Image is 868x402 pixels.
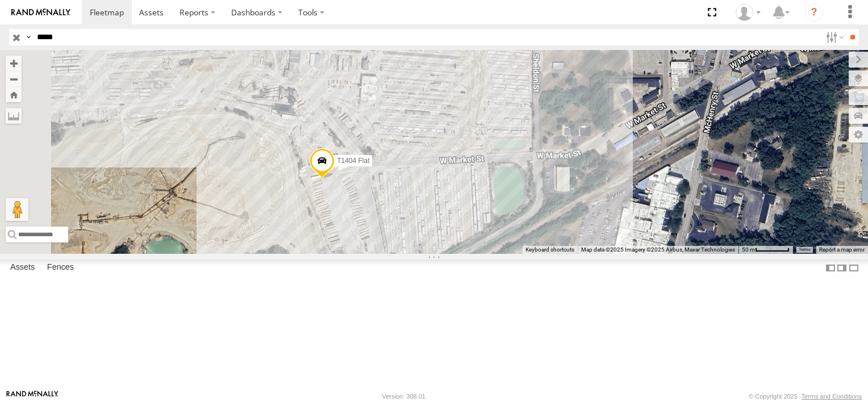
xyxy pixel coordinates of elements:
a: Terms and Conditions [802,393,862,400]
label: Assets [5,260,40,276]
div: Jared Benson [732,4,765,21]
div: © Copyright 2025 - [749,393,862,400]
button: Zoom out [6,71,22,87]
a: Visit our Website [6,391,59,402]
label: Search Query [24,29,33,45]
label: Dock Summary Table to the Left [825,259,836,276]
span: T1404 Flat [337,157,369,165]
label: Dock Summary Table to the Right [836,259,848,276]
button: Drag Pegman onto the map to open Street View [6,198,28,221]
i: ? [805,3,823,22]
button: Zoom Home [6,87,22,102]
label: Search Filter Options [821,29,846,45]
label: Map Settings [849,127,868,143]
button: Zoom in [6,56,22,71]
label: Fences [41,260,80,276]
button: Keyboard shortcuts [525,246,574,254]
span: Map data ©2025 Imagery ©2025 Airbus, Maxar Technologies [581,246,735,253]
button: Map Scale: 50 m per 57 pixels [738,246,793,254]
span: 50 m [742,246,755,253]
a: Report a map error [819,246,865,253]
label: Hide Summary Table [848,259,859,276]
a: Terms (opens in new tab) [799,247,811,252]
label: Measure [6,108,22,124]
img: rand-logo.svg [11,9,70,16]
div: Version: 308.01 [382,393,425,400]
